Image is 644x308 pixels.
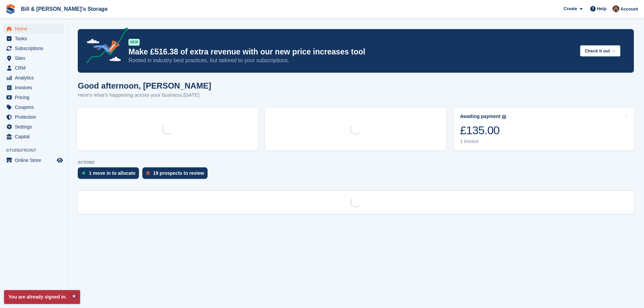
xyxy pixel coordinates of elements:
p: Rooted in industry best practices, but tailored to your subscriptions. [128,57,575,64]
div: NEW [128,39,140,46]
img: move_ins_to_allocate_icon-fdf77a2bb77ea45bf5b3d319d69a93e2d87916cf1d5bf7949dd705db3b84f3ca.svg [82,171,86,175]
div: 19 prospects to review [153,170,204,176]
a: Preview store [56,156,64,164]
p: You are already signed in. [4,290,80,304]
span: Pricing [15,93,55,102]
span: Sites [15,53,55,63]
p: Here's what's happening across your business [DATE] [78,91,211,99]
a: 19 prospects to review [142,167,211,182]
img: stora-icon-8386f47178a22dfd0bd8f6a31ec36ba5ce8667c1dd55bd0f319d3a0aa187defe.svg [5,4,16,14]
p: Make £516.38 of extra revenue with our new price increases tool [128,47,575,57]
a: menu [3,112,64,122]
span: Create [564,5,577,12]
span: Capital [15,132,55,141]
span: Help [597,5,606,12]
a: menu [3,156,64,165]
span: Home [15,24,55,33]
a: menu [3,24,64,33]
button: Check it out → [580,45,620,56]
div: 1 move in to allocate [89,170,136,176]
a: menu [3,53,64,63]
span: Account [620,6,638,13]
div: Awaiting payment [460,114,501,119]
a: menu [3,83,64,92]
img: prospect-51fa495bee0391a8d652442698ab0144808aea92771e9ea1ae160a38d050c398.svg [146,171,150,175]
img: price-adjustments-announcement-icon-8257ccfd72463d97f412b2fc003d46551f7dbcb40ab6d574587a9cd5c0d94... [81,27,128,66]
img: Jack Bottesch [613,5,619,12]
span: Settings [15,122,55,132]
a: 1 move in to allocate [78,167,142,182]
span: CRM [15,63,55,73]
span: Coupons [15,102,55,112]
span: Subscriptions [15,44,55,53]
span: Invoices [15,83,55,92]
a: menu [3,73,64,82]
span: Online Store [15,156,55,165]
div: £135.00 [460,123,506,137]
p: ACTIONS [78,160,634,165]
a: menu [3,132,64,141]
div: 1 invoice [460,139,506,144]
span: Tasks [15,34,55,43]
a: Bill & [PERSON_NAME]'s Storage [18,3,110,15]
a: menu [3,34,64,43]
span: Protection [15,112,55,122]
a: menu [3,102,64,112]
span: Storefront [6,147,67,154]
a: menu [3,93,64,102]
a: menu [3,63,64,73]
h1: Good afternoon, [PERSON_NAME] [78,81,211,90]
img: icon-info-grey-7440780725fd019a000dd9b08b2336e03edf1995a4989e88bcd33f0948082b44.svg [502,115,506,119]
span: Analytics [15,73,55,82]
a: menu [3,44,64,53]
a: menu [3,122,64,132]
a: Awaiting payment £135.00 1 invoice [453,108,635,150]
